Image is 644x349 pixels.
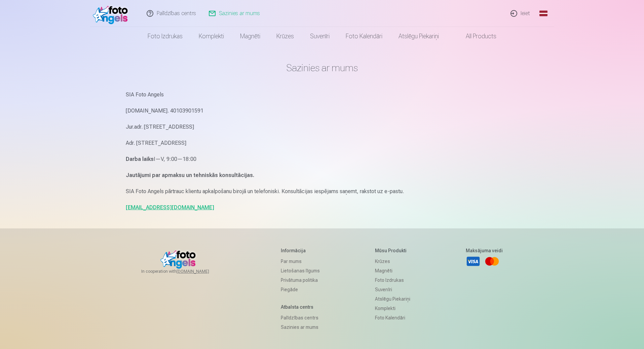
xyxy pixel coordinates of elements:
h5: Informācija [281,247,320,254]
p: SIA Foto Angels [126,90,519,99]
a: Par mums [281,257,320,266]
p: Jur.adr. [STREET_ADDRESS] [126,122,519,132]
a: Privātuma politika [281,275,320,285]
a: Suvenīri [302,27,338,46]
a: Foto izdrukas [375,275,410,285]
a: Mastercard [485,254,499,269]
a: Krūzes [268,27,302,46]
a: Krūzes [375,257,410,266]
p: SIA Foto Angels pārtrauc klientu apkalpošanu birojā un telefoniski. Konsultācijas iespējams saņem... [126,187,519,196]
a: Foto izdrukas [140,27,191,46]
h1: Sazinies ar mums [126,62,519,74]
a: Lietošanas līgums [281,266,320,275]
a: Atslēgu piekariņi [390,27,447,46]
a: Komplekti [375,304,410,313]
img: /fa1 [93,3,131,24]
a: Palīdzības centrs [281,313,320,322]
a: Foto kalendāri [375,313,410,322]
a: [DOMAIN_NAME] [177,269,225,274]
a: Visa [466,254,481,269]
strong: Jautājumi par apmaksu un tehniskās konsultācijas. [126,172,254,178]
h5: Atbalsta centrs [281,304,320,310]
h5: Mūsu produkti [375,247,410,254]
a: Magnēti [375,266,410,275]
a: Piegāde [281,285,320,294]
span: In cooperation with [141,269,225,274]
a: Suvenīri [375,285,410,294]
p: [DOMAIN_NAME]. 40103901591 [126,106,519,116]
a: Magnēti [232,27,268,46]
strong: Darba laiks [126,156,154,162]
p: Adr. [STREET_ADDRESS] [126,138,519,148]
a: Sazinies ar mums [281,322,320,332]
a: Atslēgu piekariņi [375,294,410,304]
a: Foto kalendāri [338,27,390,46]
a: Komplekti [191,27,232,46]
a: All products [447,27,504,46]
h5: Maksājuma veidi [466,247,503,254]
a: [EMAIL_ADDRESS][DOMAIN_NAME] [126,204,214,211]
p: I—V, 9:00—18:00 [126,155,519,164]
